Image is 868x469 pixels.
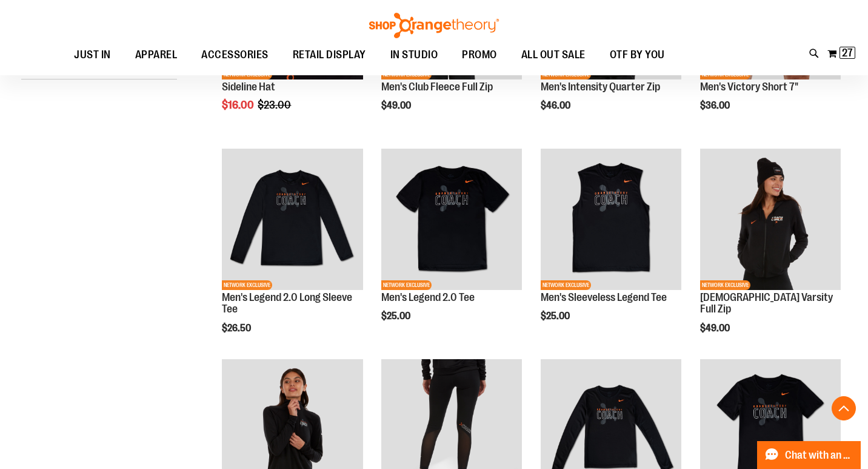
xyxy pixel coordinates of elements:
span: NETWORK EXCLUSIVE [222,280,272,290]
img: OTF Mens Coach FA23 Legend 2.0 SS Tee - Black primary image [381,149,522,289]
span: ACCESSORIES [201,41,269,69]
a: OTF Mens Coach FA23 Legend 2.0 LS Tee - Black primary imageNETWORK EXCLUSIVE [222,149,362,291]
span: $25.00 [381,311,412,322]
span: NETWORK EXCLUSIVE [381,280,432,290]
span: $23.00 [258,99,293,111]
button: Chat with an Expert [757,441,861,469]
a: Sideline Hat [222,81,275,93]
a: Men's Intensity Quarter Zip [541,81,660,93]
a: Men's Legend 2.0 Tee [381,291,475,303]
span: OTF BY YOU [610,41,665,69]
span: 27 [842,47,853,59]
span: RETAIL DISPLAY [293,41,366,69]
a: OTF Mens Coach FA23 Legend 2.0 SS Tee - Black primary imageNETWORK EXCLUSIVE [381,149,522,291]
div: product [694,143,847,365]
span: JUST IN [74,41,111,69]
span: $36.00 [700,100,732,111]
a: OTF Mens Coach FA23 Legend Sleeveless Tee - Black primary imageNETWORK EXCLUSIVE [541,149,681,291]
img: OTF Mens Coach FA23 Legend Sleeveless Tee - Black primary image [541,149,681,289]
span: $26.50 [222,323,253,334]
div: product [216,143,369,365]
img: OTF Mens Coach FA23 Legend 2.0 LS Tee - Black primary image [222,149,362,289]
span: $49.00 [381,100,413,111]
span: ALL OUT SALE [521,41,586,69]
button: Back To Top [832,396,856,420]
span: $46.00 [541,100,572,111]
img: OTF Ladies Coach FA23 Varsity Full Zip - Black primary image [700,149,841,289]
a: [DEMOGRAPHIC_DATA] Varsity Full Zip [700,291,833,315]
span: $25.00 [541,311,572,322]
a: Men's Club Fleece Full Zip [381,81,493,93]
span: $49.00 [700,323,732,334]
span: NETWORK EXCLUSIVE [541,280,591,290]
span: $16.00 [222,99,256,111]
span: NETWORK EXCLUSIVE [700,280,750,290]
div: product [535,143,687,353]
img: Shop Orangetheory [367,13,501,38]
span: PROMO [462,41,497,69]
div: product [375,143,528,353]
a: Men's Legend 2.0 Long Sleeve Tee [222,291,352,315]
a: Men's Sleeveless Legend Tee [541,291,667,303]
span: IN STUDIO [390,41,438,69]
span: APPAREL [135,41,178,69]
span: Chat with an Expert [785,450,853,461]
a: OTF Ladies Coach FA23 Varsity Full Zip - Black primary imageNETWORK EXCLUSIVE [700,149,841,291]
a: Men's Victory Short 7" [700,81,798,93]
